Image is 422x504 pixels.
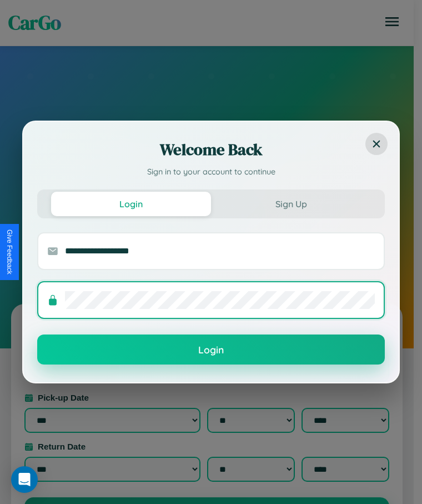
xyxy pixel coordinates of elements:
button: Login [51,192,211,216]
button: Sign Up [211,192,371,216]
button: Login [37,335,385,365]
h2: Welcome Back [37,138,385,161]
div: Give Feedback [6,229,13,275]
div: Open Intercom Messenger [11,466,38,493]
p: Sign in to your account to continue [37,166,385,178]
